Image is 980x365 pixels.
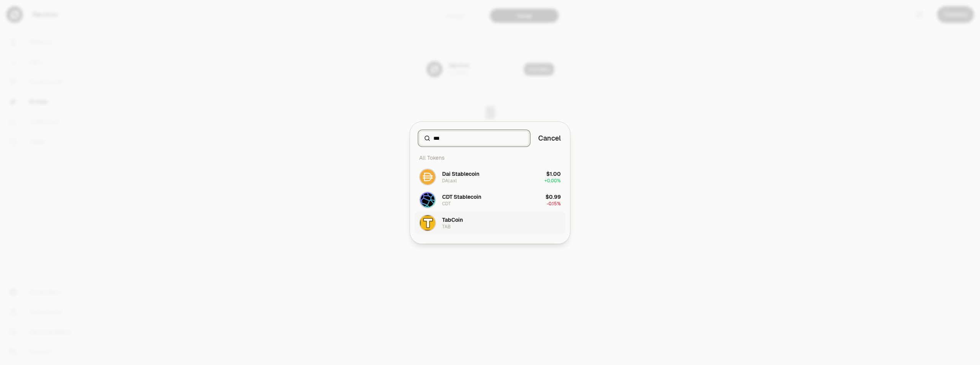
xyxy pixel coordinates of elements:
img: CDT Logo [420,192,435,208]
div: DAI.axl [442,178,457,184]
div: TabCoin [442,216,463,224]
div: All Tokens [415,150,565,165]
div: $0.99 [546,193,561,201]
button: TAB LogoTabCoinTAB [415,211,565,234]
button: Cancel [538,133,561,144]
span: -0.15% [547,201,561,207]
img: DAI.axl Logo [420,169,435,185]
img: TAB Logo [420,215,435,231]
button: CDT LogoCDT StablecoinCDT$0.99-0.15% [415,188,565,211]
div: $1.00 [546,170,561,178]
span: + 0.00% [544,178,561,184]
div: Dai Stablecoin [442,170,479,178]
div: TAB [442,224,451,230]
div: CDT Stablecoin [442,193,481,201]
button: DAI.axl LogoDai StablecoinDAI.axl$1.00+0.00% [415,165,565,188]
div: CDT [442,201,451,207]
